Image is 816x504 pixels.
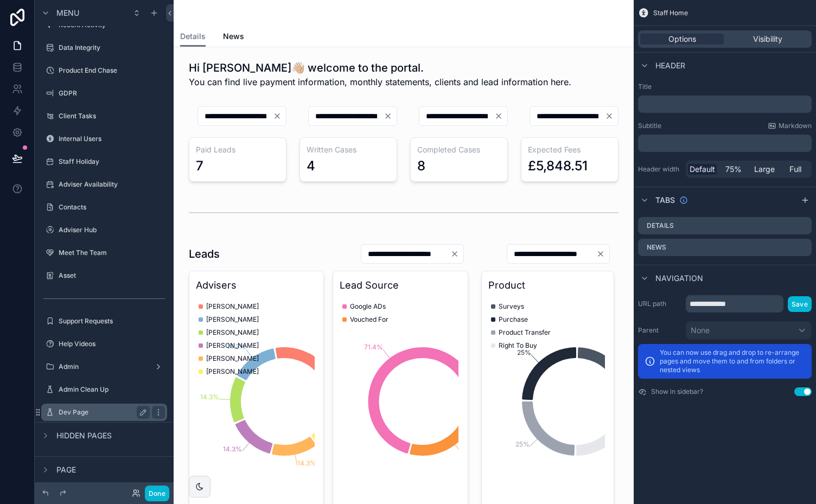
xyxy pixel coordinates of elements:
[41,244,167,261] a: Meet The Team
[41,153,167,170] a: Staff Holiday
[59,226,165,234] label: Adviser Hub
[41,176,167,193] a: Adviser Availability
[59,112,165,120] label: Client Tasks
[59,89,165,98] label: GDPR
[651,387,703,396] label: Show in sidebar?
[41,404,167,421] a: Dev Page
[59,317,165,326] label: Support Requests
[180,31,206,42] span: Details
[638,95,812,113] div: scrollable content
[768,122,812,130] a: Markdown
[725,164,742,175] span: 75%
[655,60,685,71] span: Header
[638,135,812,152] div: scrollable content
[41,267,167,284] a: Asset
[647,243,666,252] label: News
[653,9,688,17] span: Staff Home
[59,180,165,189] label: Adviser Availability
[41,62,167,79] a: Product End Chase
[753,34,782,44] span: Visibility
[690,164,715,175] span: Default
[59,66,165,75] label: Product End Chase
[41,107,167,125] a: Client Tasks
[180,27,206,47] a: Details
[223,27,244,48] a: News
[788,296,812,312] button: Save
[56,464,76,475] span: Page
[691,325,710,336] span: None
[638,82,812,91] label: Title
[41,335,167,353] a: Help Videos
[59,157,165,166] label: Staff Holiday
[59,43,165,52] label: Data Integrity
[779,122,812,130] span: Markdown
[59,135,165,143] label: Internal Users
[59,362,150,371] label: Admin
[655,273,703,284] span: Navigation
[41,130,167,148] a: Internal Users
[41,39,167,56] a: Data Integrity
[145,486,169,501] button: Done
[59,248,165,257] label: Meet The Team
[638,122,661,130] label: Subtitle
[660,348,805,374] p: You can now use drag and drop to re-arrange pages and move them to and from folders or nested views
[41,85,167,102] a: GDPR
[638,165,681,174] label: Header width
[41,221,167,239] a: Adviser Hub
[686,321,812,340] button: None
[59,385,165,394] label: Admin Clean Up
[754,164,775,175] span: Large
[655,195,675,206] span: Tabs
[638,326,681,335] label: Parent
[56,430,112,441] span: Hidden pages
[59,203,165,212] label: Contacts
[41,199,167,216] a: Contacts
[789,164,801,175] span: Full
[647,221,674,230] label: Details
[638,299,681,308] label: URL path
[223,31,244,42] span: News
[59,271,165,280] label: Asset
[56,8,79,18] span: Menu
[41,358,167,375] a: Admin
[41,312,167,330] a: Support Requests
[59,408,145,417] label: Dev Page
[59,340,165,348] label: Help Videos
[41,381,167,398] a: Admin Clean Up
[668,34,696,44] span: Options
